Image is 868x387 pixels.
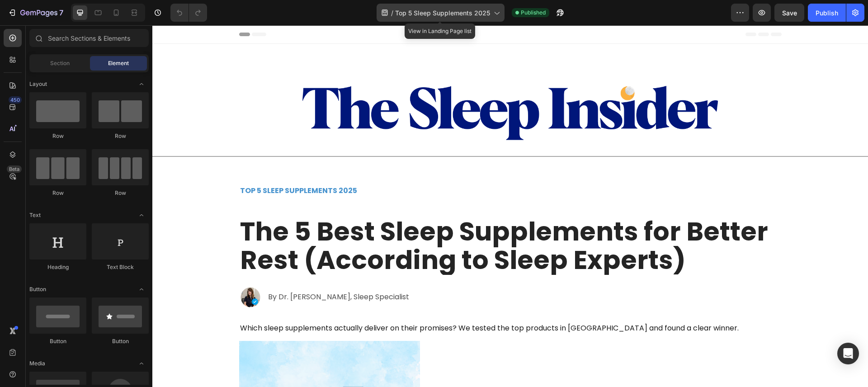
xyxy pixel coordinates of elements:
[29,29,149,47] input: Search Sections & Elements
[29,132,86,140] div: Row
[837,343,859,364] div: Open Intercom Messenger
[29,189,86,197] div: Row
[92,337,149,345] div: Button
[134,356,149,371] span: Toggle open
[134,282,149,297] span: Toggle open
[774,4,804,22] button: Save
[9,96,22,104] div: 450
[29,80,47,88] span: Layout
[108,59,129,67] span: Element
[29,211,41,219] span: Text
[7,165,22,173] div: Beta
[391,8,393,18] span: /
[134,77,149,91] span: Toggle open
[395,8,490,18] span: Top 5 Sleep Supplements 2025
[4,4,67,22] button: 7
[152,25,868,387] iframe: Design area
[29,263,86,271] div: Heading
[816,8,838,18] div: Publish
[170,4,207,22] div: Undo/Redo
[29,337,86,345] div: Button
[521,9,546,17] span: Published
[29,359,45,368] span: Media
[134,208,149,222] span: Toggle open
[782,9,797,17] span: Save
[808,4,846,22] button: Publish
[50,59,70,67] span: Section
[92,132,149,140] div: Row
[59,7,63,18] p: 7
[92,189,149,197] div: Row
[92,263,149,271] div: Text Block
[29,285,46,293] span: Button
